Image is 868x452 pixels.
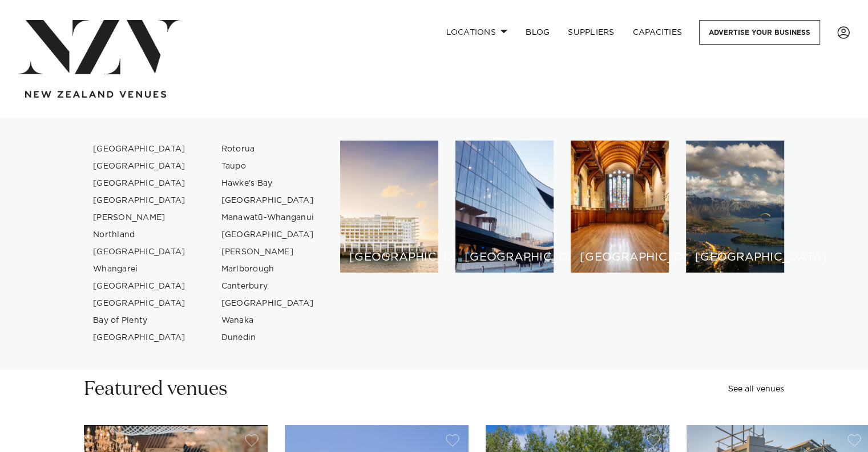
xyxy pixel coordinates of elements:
[695,251,775,263] h6: [GEOGRAPHIC_DATA]
[571,141,669,273] a: Christchurch venues [GEOGRAPHIC_DATA]
[728,385,784,393] a: See all venues
[212,175,324,192] a: Hawke's Bay
[465,251,544,263] h6: [GEOGRAPHIC_DATA]
[212,261,324,278] a: Marlborough
[84,243,195,261] a: [GEOGRAPHIC_DATA]
[84,175,195,192] a: [GEOGRAPHIC_DATA]
[84,192,195,209] a: [GEOGRAPHIC_DATA]
[25,91,166,98] img: new-zealand-venues-text.png
[84,226,195,243] a: Northland
[516,20,559,45] a: BLOG
[84,377,228,402] h2: Featured venues
[84,312,195,329] a: Bay of Plenty
[18,20,180,74] img: nzv-logo.png
[84,261,195,278] a: Whangarei
[84,158,195,175] a: [GEOGRAPHIC_DATA]
[84,295,195,312] a: [GEOGRAPHIC_DATA]
[212,141,324,158] a: Rotorua
[580,251,660,263] h6: [GEOGRAPHIC_DATA]
[84,141,195,158] a: [GEOGRAPHIC_DATA]
[212,192,324,209] a: [GEOGRAPHIC_DATA]
[349,251,429,263] h6: [GEOGRAPHIC_DATA]
[559,20,623,45] a: SUPPLIERS
[212,209,324,226] a: Manawatū-Whanganui
[212,226,324,243] a: [GEOGRAPHIC_DATA]
[437,20,516,45] a: Locations
[455,141,554,273] a: Wellington venues [GEOGRAPHIC_DATA]
[624,20,692,45] a: Capacities
[212,158,324,175] a: Taupo
[686,141,784,273] a: Queenstown venues [GEOGRAPHIC_DATA]
[212,295,324,312] a: [GEOGRAPHIC_DATA]
[340,141,438,273] a: Auckland venues [GEOGRAPHIC_DATA]
[84,278,195,295] a: [GEOGRAPHIC_DATA]
[699,20,820,45] a: Advertise your business
[212,278,324,295] a: Canterbury
[212,312,324,329] a: Wanaka
[212,243,324,261] a: [PERSON_NAME]
[84,329,195,346] a: [GEOGRAPHIC_DATA]
[212,329,324,346] a: Dunedin
[84,209,195,226] a: [PERSON_NAME]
